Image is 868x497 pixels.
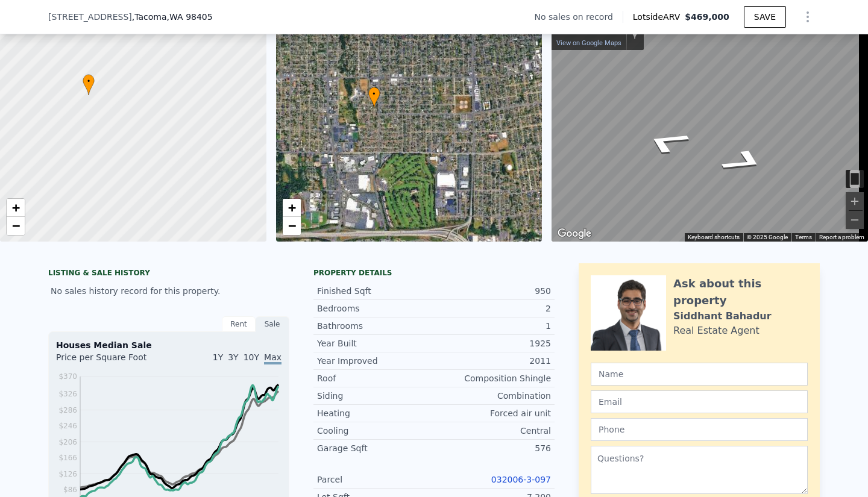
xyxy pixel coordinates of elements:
div: 2011 [434,355,551,367]
div: Cooling [317,425,434,437]
div: Central [434,425,551,437]
div: 950 [434,285,551,297]
span: + [12,200,20,215]
span: , WA 98405 [167,12,213,22]
div: Bathrooms [317,320,434,332]
span: 10Y [244,352,259,362]
button: Zoom out [846,211,864,229]
input: Email [591,390,808,413]
div: Siding [317,390,434,402]
span: $469,000 [685,12,729,22]
img: Google [555,226,594,242]
button: Show Options [796,5,820,29]
div: Rent [222,316,256,332]
span: Max [264,352,281,364]
div: Roof [317,372,434,384]
span: − [12,218,20,233]
button: SAVE [744,6,786,28]
div: LISTING & SALE HISTORY [48,268,289,280]
span: • [368,89,380,99]
div: Parcel [317,474,434,486]
span: + [288,200,295,215]
span: − [288,218,295,233]
div: Houses Median Sale [56,339,281,351]
button: Keyboard shortcuts [688,233,740,242]
div: Finished Sqft [317,285,434,297]
div: 1 [434,320,551,332]
div: Year Improved [317,355,434,367]
a: Zoom out [283,217,301,235]
div: Sale [256,316,289,332]
input: Name [591,363,808,386]
div: Heating [317,407,434,419]
div: Siddhant Bahadur [673,309,772,324]
tspan: $246 [58,422,77,430]
a: View on Google Maps [556,39,621,47]
div: Map [552,10,868,242]
tspan: $286 [58,406,77,414]
div: Year Built [317,337,434,349]
div: No sales on record [535,11,623,23]
a: Zoom in [7,199,25,217]
div: Bedrooms [317,302,434,314]
div: Ask about this property [673,275,808,309]
div: Property details [313,268,555,278]
tspan: $326 [58,390,77,398]
a: Zoom in [283,199,301,217]
div: 2 [434,302,551,314]
path: Go East [702,143,786,179]
div: Forced air unit [434,407,551,419]
a: Zoom out [7,217,25,235]
button: Toggle motion tracking [846,170,864,188]
input: Phone [591,418,808,441]
div: Price per Square Foot [56,351,169,370]
div: Garage Sqft [317,442,434,454]
span: [STREET_ADDRESS] [48,11,132,23]
div: 576 [434,442,551,454]
span: • [83,76,95,87]
span: Lotside ARV [633,11,685,23]
span: © 2025 Google [747,234,788,240]
span: 1Y [213,352,223,362]
div: Composition Shingle [434,372,551,384]
div: Street View [552,10,868,242]
tspan: $126 [58,470,77,478]
span: , Tacoma [132,11,213,23]
span: 3Y [228,352,238,362]
div: Real Estate Agent [673,324,759,338]
div: Combination [434,390,551,402]
div: 1925 [434,337,551,349]
a: 032006-3-097 [491,475,551,484]
div: • [368,87,380,108]
tspan: $166 [58,454,77,462]
div: No sales history record for this property. [48,280,289,302]
button: Zoom in [846,192,864,210]
div: • [83,74,95,95]
a: Terms (opens in new tab) [795,234,812,240]
path: Go West [624,124,708,160]
tspan: $370 [58,372,77,381]
a: Open this area in Google Maps (opens a new window) [555,226,594,242]
a: Report a problem [819,234,864,240]
tspan: $206 [58,438,77,446]
tspan: $86 [63,486,77,494]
